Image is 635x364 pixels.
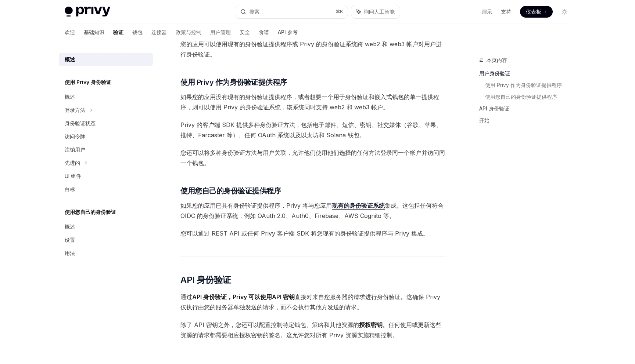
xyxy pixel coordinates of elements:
a: 概述 [59,53,153,66]
a: 白标 [59,183,153,196]
font: API 身份验证，Privy 可以使用 [192,293,272,301]
font: 使用 Privy 作为身份验证提供程序 [485,82,562,88]
a: 访问令牌 [59,130,153,143]
a: 开始 [479,114,576,126]
font: 用法 [65,250,75,256]
font: K [340,9,343,14]
a: API 身份验证 [479,103,576,114]
a: API 参考 [278,23,298,41]
a: UI 组件 [59,170,153,183]
a: 验证 [113,23,123,41]
a: 连接器 [151,23,167,41]
font: 概述 [65,223,75,230]
a: 仪表板 [520,6,553,18]
font: 食谱 [259,29,269,35]
font: UI 组件 [65,173,81,179]
font: 登录方法 [65,107,85,113]
font: API 参考 [278,29,298,35]
font: 政策与控制 [176,29,201,35]
a: 使用您自己的身份验证提供程序 [485,91,576,103]
font: 直接对来自您服务器的请求进行身份验证 [295,293,401,301]
a: 政策与控制 [176,23,201,41]
a: 现有的身份验证系统 [332,202,385,210]
font: 使用 Privy 身份验证 [65,79,111,85]
a: 用户管理 [210,23,231,41]
font: 搜索... [249,8,263,15]
font: 基础知识 [84,29,104,35]
font: 本页内容 [487,57,507,63]
font: 白标 [65,186,75,192]
font: 询问人工智能 [364,8,395,15]
a: 概述 [59,220,153,233]
font: 概述 [65,94,75,100]
a: 使用 Privy 作为身份验证提供程序 [485,79,576,91]
font: 支持 [501,8,511,15]
font: API 身份验证 [180,274,231,285]
font: 使用您自己的身份验证提供程序 [180,186,281,195]
font: 仪表板 [526,8,541,15]
font: 使用 Privy 作为身份验证提供程序 [180,78,287,87]
img: 灯光标志 [65,7,110,17]
a: 概述 [59,90,153,103]
font: 如果您的应用没有现有的身份验证提供程序，或者想要一个用于身份验证和嵌入式钱包的单一提供程序，则可以使用 Privy 的身份验证系统，该系统同时支持 web2 和 web3 帐户。 [180,93,439,111]
font: 概述 [65,56,75,62]
font: 访问令牌 [65,133,85,139]
a: 支持 [501,8,511,15]
font: 用户管理 [210,29,231,35]
a: 欢迎 [65,23,75,41]
font: 授权密钥 [359,321,383,328]
font: 设置 [65,237,75,243]
a: 身份验证状态 [59,117,153,130]
font: 您还可以将多种身份验证方法与用户关联，允许他们使用他们选择的任何方法登录同一个帐户并访问同一个钱包。 [180,149,445,167]
font: 您可以通过 REST API 或任何 Privy 客户端 SDK 将您现有的身份验证提供程序与 Privy 集成。 [180,230,429,237]
font: Privy 的客户端 SDK 提供多种身份验证方法，包括电子邮件、短信、密钥、社交媒体（谷歌、苹果、推特、Farcaster 等）、任何 OAuth 系统以及以太坊和 Solana 钱包。 [180,121,442,139]
font: 通过 [180,293,192,301]
font: 验证 [113,29,123,35]
font: API 密钥 [272,293,295,301]
font: 使用您自己的身份验证提供程序 [485,94,557,100]
font: 连接器 [151,29,167,35]
a: 演示 [482,8,492,15]
font: 欢迎 [65,29,75,35]
button: 询问人工智能 [351,5,400,18]
a: 用法 [59,247,153,260]
font: 钱包 [132,29,143,35]
a: 用户身份验证 [479,68,576,79]
font: 如果您的应用已具有身份验证提供程序，Privy 将与您应用 [180,202,332,209]
font: 开始 [479,117,489,123]
a: 设置 [59,233,153,247]
font: API 身份验证 [479,105,509,112]
font: 演示 [482,8,492,15]
a: 安全 [240,23,250,41]
font: 安全 [240,29,250,35]
button: 搜索...⌘K [235,5,348,18]
a: 基础知识 [84,23,104,41]
font: 除了 API 密钥之外，您还可以配置控制特定钱包、策略和其他资源的 [180,321,359,328]
button: 切换暗模式 [559,6,570,18]
font: 注销用户 [65,146,85,153]
font: 使用您自己的身份验证 [65,209,116,215]
font: 用户身份验证 [479,70,510,76]
font: 身份验证状态 [65,120,96,126]
a: 食谱 [259,23,269,41]
a: 注销用户 [59,143,153,156]
font: ⌘ [336,9,340,14]
font: 先进的 [65,160,80,166]
a: 钱包 [132,23,143,41]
